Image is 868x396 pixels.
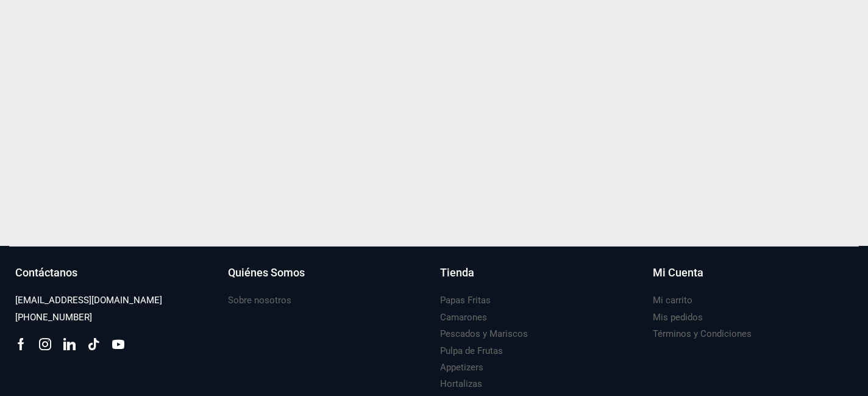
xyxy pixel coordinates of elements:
h3: Contáctanos [15,265,77,281]
a: Quiénes Somos [228,265,429,293]
a: Términos y Condiciones [653,326,752,342]
a: Appetizers [440,359,483,376]
h3: Papas Fritas [440,294,491,307]
h3: Mi carrito [653,294,692,307]
h3: Tienda [440,265,474,281]
h3: Mi Cuenta [653,265,703,281]
a: Mi Cuenta [653,265,853,293]
h3: Camarones [440,311,487,324]
h3: Sobre nosotros [228,294,291,307]
h3: Pescados y Mariscos [440,328,528,340]
a: Pulpa de Frutas [440,343,503,359]
a: Sobre nosotros [228,292,291,309]
h3: Pulpa de Frutas [440,345,503,358]
h3: [PHONE_NUMBER] [15,311,92,324]
h3: Mis pedidos [653,311,703,324]
h3: Appetizers [440,361,483,374]
a: Hortalizas [440,376,482,392]
a: [EMAIL_ADDRESS][DOMAIN_NAME] [15,292,162,309]
a: Camarones [440,309,487,326]
a: Contáctanos [15,265,216,293]
h3: Hortalizas [440,378,482,391]
a: Pescados y Mariscos [440,326,528,342]
h3: Quiénes Somos [228,265,305,281]
a: Mis pedidos [653,309,703,326]
h3: [EMAIL_ADDRESS][DOMAIN_NAME] [15,294,162,307]
a: Mi carrito [653,292,692,309]
a: Papas Fritas [440,292,491,309]
h3: Términos y Condiciones [653,328,752,340]
a: [PHONE_NUMBER] [15,309,92,326]
a: Tienda [440,265,641,293]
